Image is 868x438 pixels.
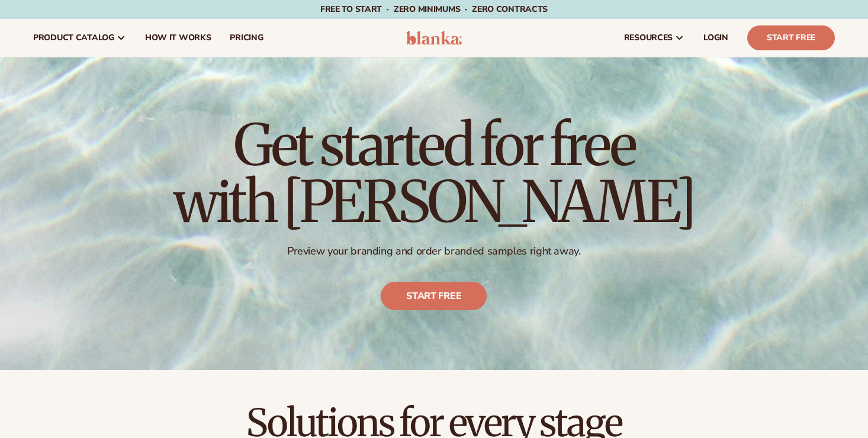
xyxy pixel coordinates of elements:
[220,19,272,57] a: pricing
[33,33,114,43] span: product catalog
[615,19,694,57] a: resources
[703,33,728,43] span: LOGIN
[136,19,221,57] a: How It Works
[624,33,673,43] span: resources
[173,117,695,230] h1: Get started for free with [PERSON_NAME]
[747,25,835,50] a: Start Free
[381,282,487,311] a: Start free
[694,19,738,57] a: LOGIN
[320,4,548,15] span: Free to start · ZERO minimums · ZERO contracts
[145,33,211,43] span: How It Works
[230,33,263,43] span: pricing
[173,244,695,258] p: Preview your branding and order branded samples right away.
[24,19,136,57] a: product catalog
[406,31,462,45] img: logo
